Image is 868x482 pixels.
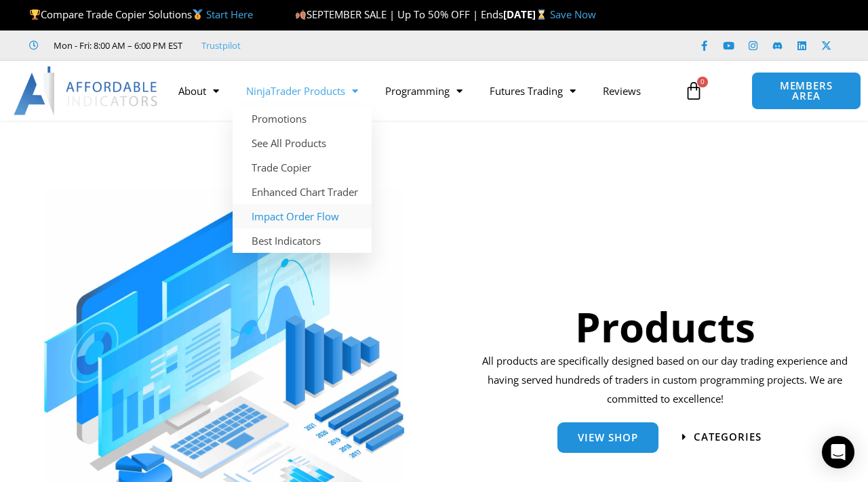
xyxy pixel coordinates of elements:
span: View Shop [578,433,638,443]
img: 🍂 [296,9,306,20]
ul: NinjaTrader Products [233,106,372,253]
span: MEMBERS AREA [766,81,847,101]
img: 🏆 [30,9,40,20]
a: Reviews [589,75,654,106]
a: Programming [372,75,476,106]
span: Mon - Fri: 8:00 AM – 6:00 PM EST [50,37,182,54]
img: ⌛ [536,9,547,20]
span: categories [694,432,762,442]
a: Enhanced Chart Trader [233,180,372,204]
span: 0 [697,77,708,87]
p: All products are specifically designed based on our day trading experience and having served hund... [477,352,852,409]
div: Open Intercom Messenger [822,436,854,468]
img: 🥇 [193,9,203,20]
span: SEPTEMBER SALE | Up To 50% OFF | Ends [295,7,503,21]
a: Impact Order Flow [233,204,372,228]
h1: Products [477,298,852,355]
a: About [165,75,233,106]
a: See All Products [233,131,372,155]
a: categories [682,432,762,442]
a: NinjaTrader Products [233,75,372,106]
a: 0 [664,71,724,111]
a: Trade Copier [233,155,372,180]
strong: [DATE] [503,7,550,21]
nav: Menu [165,75,677,106]
span: Compare Trade Copier Solutions [29,7,253,21]
a: Futures Trading [476,75,589,106]
a: Promotions [233,106,372,131]
a: Save Now [550,7,596,21]
img: LogoAI | Affordable Indicators – NinjaTrader [14,66,159,115]
a: Best Indicators [233,228,372,253]
a: View Shop [557,422,658,453]
a: MEMBERS AREA [751,72,861,110]
a: Start Here [206,7,253,21]
a: Trustpilot [201,37,241,54]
